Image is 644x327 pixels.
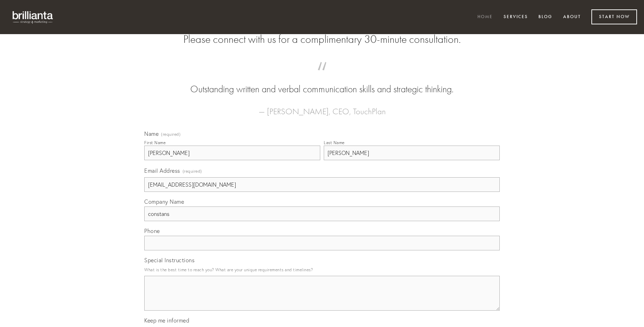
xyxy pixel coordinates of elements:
[144,198,184,205] span: Company Name
[473,11,497,23] a: Home
[155,96,489,118] figcaption: — [PERSON_NAME], CEO, TouchPlan
[534,11,557,23] a: Blog
[144,130,159,137] span: Name
[324,140,345,145] div: Last Name
[161,132,181,137] span: (required)
[155,69,489,96] blockquote: Outstanding written and verbal communication skills and strategic thinking.
[144,140,166,145] div: First Name
[559,11,585,23] a: About
[7,7,59,27] img: brillianta - research, strategy, marketing
[144,265,500,274] p: What is the best time to reach you? What are your unique requirements and timelines?
[155,69,489,83] span: “
[144,167,180,174] span: Email Address
[183,166,202,176] span: (required)
[144,227,160,234] span: Phone
[144,257,194,264] span: Special Instructions
[591,9,637,24] a: Start Now
[144,33,500,46] h2: Please connect with us for a complimentary 30-minute consultation.
[144,317,189,324] span: Keep me informed
[499,11,532,23] a: Services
